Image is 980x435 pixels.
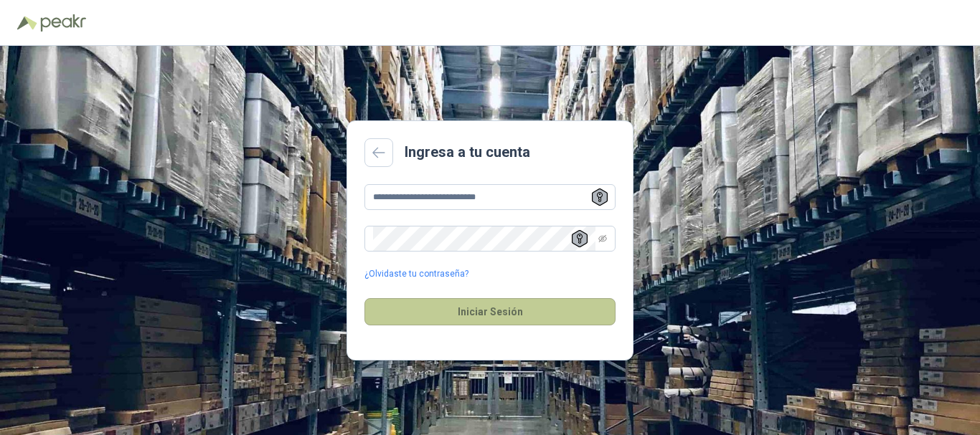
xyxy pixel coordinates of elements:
h2: Ingresa a tu cuenta [405,141,530,163]
img: Peakr [40,14,86,32]
a: ¿Olvidaste tu contraseña? [364,267,468,281]
span: eye-invisible [598,234,607,243]
button: Iniciar Sesión [364,298,616,325]
img: Logo [17,16,37,30]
